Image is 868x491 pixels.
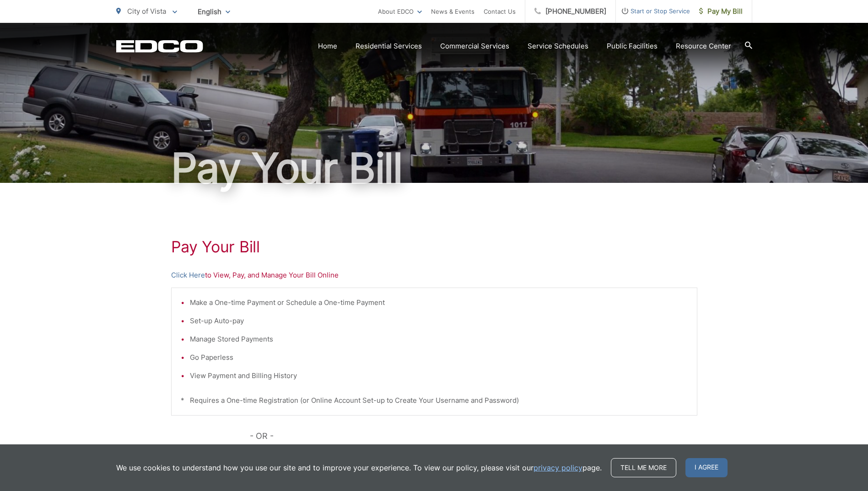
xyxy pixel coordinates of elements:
a: Contact Us [484,6,516,17]
span: I agree [685,458,728,477]
span: City of Vista [127,7,166,16]
a: privacy policy [534,462,582,473]
a: Public Facilities [607,41,658,52]
li: Manage Stored Payments [190,334,688,345]
h1: Pay Your Bill [171,238,697,256]
a: Tell me more [611,458,676,477]
li: Go Paperless [190,352,688,363]
li: View Payment and Billing History [190,370,688,381]
a: EDCD logo. Return to the homepage. [116,40,203,53]
h1: Pay Your Bill [116,145,752,191]
a: Home [318,41,337,52]
li: Make a One-time Payment or Schedule a One-time Payment [190,297,688,308]
a: Service Schedules [528,41,588,52]
a: Residential Services [356,41,422,52]
p: * Requires a One-time Registration (or Online Account Set-up to Create Your Username and Password) [181,395,688,406]
p: - OR - [250,429,697,443]
p: We use cookies to understand how you use our site and to improve your experience. To view our pol... [116,462,602,473]
a: Click Here [171,270,205,281]
a: About EDCO [378,6,422,17]
p: to View, Pay, and Manage Your Bill Online [171,270,697,281]
span: Pay My Bill [699,6,743,17]
a: Resource Center [676,41,731,52]
a: News & Events [431,6,474,17]
li: Set-up Auto-pay [190,315,688,326]
a: Commercial Services [440,41,509,52]
span: English [191,4,237,20]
